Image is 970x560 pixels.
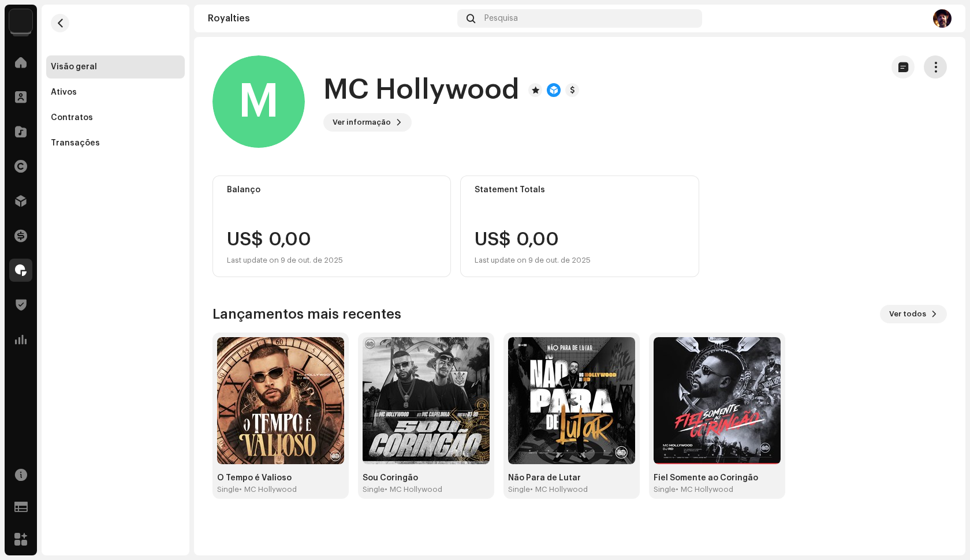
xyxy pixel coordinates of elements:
[654,473,781,483] div: Fiel Somente ao Coringão
[530,485,588,494] div: • MC Hollywood
[212,55,305,148] div: M
[217,485,239,494] div: Single
[208,14,453,23] div: Royalties
[51,62,97,72] div: Visão geral
[889,303,926,326] span: Ver todos
[676,485,733,494] div: • MC Hollywood
[46,132,185,155] re-m-nav-item: Transações
[51,88,77,97] div: Ativos
[323,113,412,132] button: Ver informação
[9,9,32,32] img: 56eeb297-7269-4a48-bf6b-d4ffa91748c0
[363,485,385,494] div: Single
[654,485,676,494] div: Single
[46,106,185,129] re-m-nav-item: Contratos
[880,305,947,323] button: Ver todos
[217,337,344,464] img: 2f75e340-6ad4-42a6-80c6-dee55b3a7401
[363,337,490,464] img: 18f6f421-2680-4d8b-995c-5ae61aef84e7
[933,9,952,28] img: d2779005-2424-4c27-bbcd-83a33030ae27
[460,176,699,277] re-o-card-value: Statement Totals
[508,485,530,494] div: Single
[46,55,185,79] re-m-nav-item: Visão geral
[51,113,93,122] div: Contratos
[333,111,391,134] span: Ver informação
[475,185,684,195] div: Statement Totals
[51,139,100,148] div: Transações
[217,473,344,483] div: O Tempo é Valioso
[323,72,519,109] h1: MC Hollywood
[475,253,591,267] div: Last update on 9 de out. de 2025
[239,485,297,494] div: • MC Hollywood
[508,337,635,464] img: 017f6592-080a-4560-8e02-7308c037e92e
[508,473,635,483] div: Não Para de Lutar
[385,485,442,494] div: • MC Hollywood
[227,253,343,267] div: Last update on 9 de out. de 2025
[46,81,185,104] re-m-nav-item: Ativos
[227,185,436,195] div: Balanço
[212,176,451,277] re-o-card-value: Balanço
[212,305,401,323] h3: Lançamentos mais recentes
[484,14,518,23] span: Pesquisa
[363,473,490,483] div: Sou Coringão
[654,337,781,464] img: 016cdd53-aa5a-479b-b52c-c44c4257f573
